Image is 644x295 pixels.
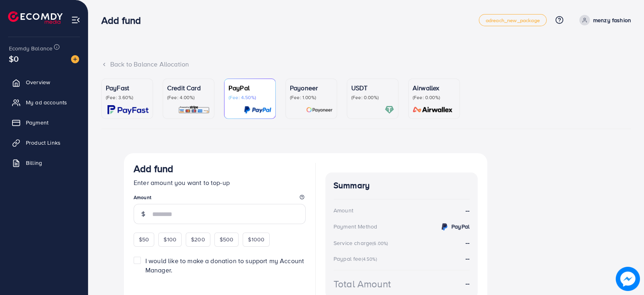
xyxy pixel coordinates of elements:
[71,15,80,25] img: menu
[134,194,306,204] legend: Amount
[334,239,390,247] div: Service charge
[26,98,67,106] span: My ad accounts
[8,11,63,24] img: logo
[101,60,631,69] div: Back to Balance Allocation
[6,114,82,131] a: Payment
[466,206,470,215] strong: --
[410,105,455,114] img: card
[306,105,333,114] img: card
[616,267,640,291] img: image
[145,256,304,274] span: I would like to make a donation to support my Account Manager.
[26,159,42,167] span: Billing
[106,83,149,93] p: PayFast
[107,105,149,114] img: card
[106,94,149,101] p: (Fee: 3.60%)
[362,256,377,262] small: (4.50%)
[372,240,388,247] small: (6.00%)
[334,222,377,231] div: Payment Method
[593,15,631,25] p: menzy fashion
[164,235,176,243] span: $100
[486,18,540,23] span: adreach_new_package
[440,222,449,232] img: credit
[229,83,271,93] p: PayPal
[413,94,455,101] p: (Fee: 0.00%)
[6,94,82,110] a: My ad accounts
[9,53,19,64] span: $0
[139,235,149,243] span: $50
[244,105,271,114] img: card
[101,15,147,26] h3: Add fund
[26,118,48,127] span: Payment
[466,254,470,263] strong: --
[351,94,394,101] p: (Fee: 0.00%)
[413,83,455,93] p: Airwallex
[6,74,82,90] a: Overview
[134,178,306,187] p: Enter amount you want to top-up
[351,83,394,93] p: USDT
[220,235,234,243] span: $500
[191,235,205,243] span: $200
[71,55,79,63] img: image
[26,78,50,86] span: Overview
[167,94,210,101] p: (Fee: 4.00%)
[290,83,333,93] p: Payoneer
[178,105,210,114] img: card
[466,279,470,288] strong: --
[6,135,82,151] a: Product Links
[334,206,353,214] div: Amount
[334,255,380,263] div: Paypal fee
[229,94,271,101] p: (Fee: 4.50%)
[466,238,470,247] strong: --
[479,14,547,26] a: adreach_new_package
[290,94,333,101] p: (Fee: 1.00%)
[134,163,173,175] h3: Add fund
[167,83,210,93] p: Credit Card
[385,105,394,114] img: card
[248,235,264,243] span: $1000
[451,222,470,231] strong: PayPal
[576,15,631,25] a: menzy fashion
[9,44,52,52] span: Ecomdy Balance
[6,155,82,171] a: Billing
[334,277,391,291] div: Total Amount
[334,181,470,191] h4: Summary
[26,139,61,147] span: Product Links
